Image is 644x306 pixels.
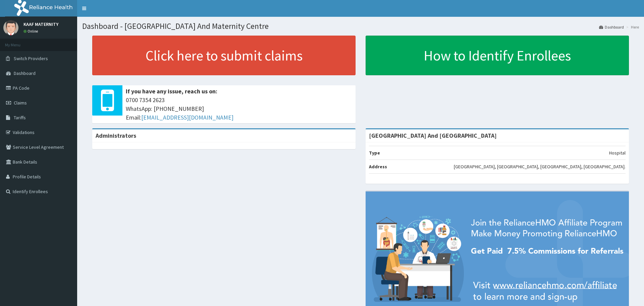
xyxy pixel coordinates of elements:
a: Online [23,29,40,34]
span: Dashboard [14,70,36,76]
a: How to Identify Enrollees [366,36,629,75]
img: User Image [3,20,18,35]
b: Administrators [96,132,136,139]
h1: Dashboard - [GEOGRAPHIC_DATA] And Maternity Centre [82,22,639,31]
a: Dashboard [599,24,624,30]
li: Here [625,24,639,30]
span: Switch Providers [14,55,48,61]
p: KAAF MATERNITY [23,22,58,27]
p: [GEOGRAPHIC_DATA], [GEOGRAPHIC_DATA], [GEOGRAPHIC_DATA], [GEOGRAPHIC_DATA]. [454,163,626,170]
a: Click here to submit claims [92,36,356,75]
a: [EMAIL_ADDRESS][DOMAIN_NAME] [141,114,233,121]
b: Address [369,164,387,170]
span: Claims [14,100,27,106]
strong: [GEOGRAPHIC_DATA] And [GEOGRAPHIC_DATA] [369,132,497,139]
span: 0700 7354 2623 WhatsApp: [PHONE_NUMBER] Email: [126,96,352,122]
span: Tariffs [14,115,26,121]
b: Type [369,150,380,156]
p: Hospital [609,149,626,156]
b: If you have any issue, reach us on: [126,87,217,95]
